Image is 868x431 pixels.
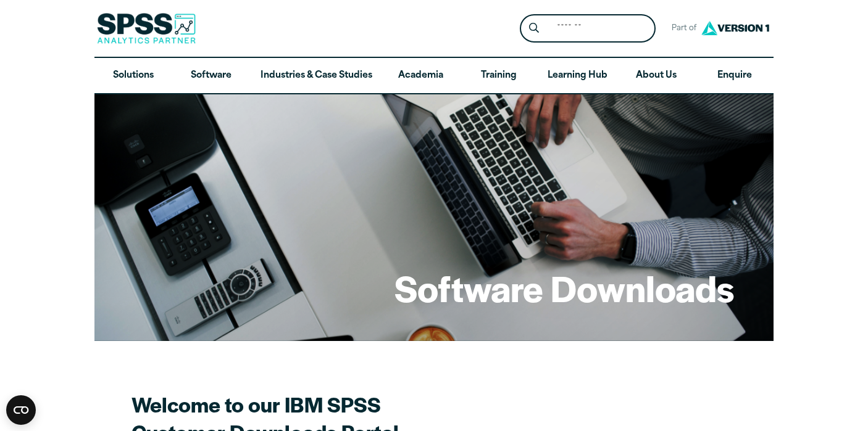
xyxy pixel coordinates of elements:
[529,23,539,33] svg: Search magnifying glass icon
[382,58,460,94] a: Academia
[97,13,196,44] img: SPSS Analytics Partner
[251,58,382,94] a: Industries & Case Studies
[698,17,772,39] img: Version1 Logo
[172,58,250,94] a: Software
[94,58,172,94] a: Solutions
[523,17,546,40] button: Search magnifying glass icon
[538,58,617,94] a: Learning Hub
[6,395,36,425] button: Open CMP widget
[617,58,695,94] a: About Us
[394,264,734,312] h1: Software Downloads
[460,58,538,94] a: Training
[520,14,656,43] form: Site Header Search Form
[666,20,698,38] span: Part of
[94,58,774,94] nav: Desktop version of site main menu
[696,58,774,94] a: Enquire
